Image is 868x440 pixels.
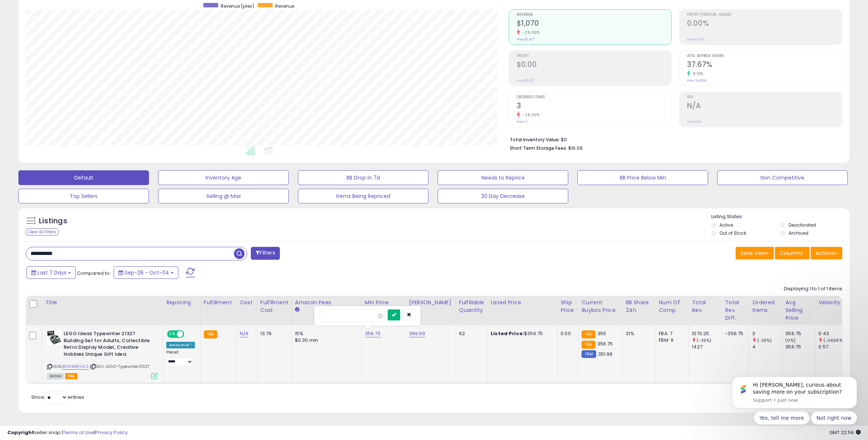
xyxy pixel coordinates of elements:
span: ROI [687,95,842,99]
h2: 3 [517,102,672,111]
small: 8.15% [690,71,704,77]
div: Velocity [818,299,845,306]
div: $356.75 [491,330,552,337]
div: FBA: 7 [659,330,683,337]
span: Sep-28 - Oct-04 [125,269,169,276]
div: Fulfillment Cost [260,299,289,314]
p: Listing States: [711,213,850,220]
div: Total Rev. [692,299,719,314]
small: FBA [581,330,595,338]
div: Preset: [166,350,195,366]
button: BB Price Below Min [577,170,708,185]
span: 351.99 [598,351,613,358]
small: (-24.56%) [823,337,844,343]
div: BB Share 24h. [626,299,652,314]
div: Repricing [166,299,198,306]
div: Clear All Filters [26,228,58,235]
span: $16.09 [568,145,583,152]
div: Total Rev. Diff. [725,299,746,322]
span: ON [168,331,177,337]
div: Cost [240,299,254,306]
div: Min Price [365,299,403,306]
button: 30 Day Decrease [438,189,568,203]
div: 0.57 [818,344,848,350]
label: Out of Stock [719,230,746,236]
b: Total Inventory Value: [510,136,560,143]
span: Last 7 Days [38,269,67,276]
span: Show: entries [31,394,84,401]
div: 4 [752,344,782,350]
span: | SKU: LEGO-Typewriter21327 [90,363,150,369]
h2: 0.00% [687,19,842,29]
a: 399.99 [409,330,425,337]
a: B094RBYH2S [62,363,89,370]
button: Non Competitive [717,170,848,185]
div: Ship Price [561,299,575,314]
small: Prev: 0.00% [687,37,705,42]
button: Filters [251,247,280,260]
label: Deactivated [789,222,816,228]
small: FBA [204,330,217,338]
a: 356.75 [365,330,381,337]
div: FBM: 9 [659,337,683,344]
span: All listings currently available for purchase on Amazon [47,373,64,379]
label: Archived [789,230,808,236]
div: Ordered Items [752,299,779,314]
span: OFF [183,331,195,337]
div: 13.79 [260,330,286,337]
h2: N/A [687,102,842,111]
div: Listed Price [491,299,554,306]
strong: Copyright [7,429,34,436]
div: Num of Comp. [659,299,686,314]
div: Displaying 1 to 1 of 1 items [784,285,842,292]
div: 3 [752,330,782,337]
div: Current Buybox Price [581,299,619,314]
div: 1070.25 [692,330,722,337]
div: ASIN: [47,330,157,378]
button: Selling @ Max [158,189,289,203]
h2: $1,070 [517,19,672,29]
small: Prev: $1,427 [517,37,534,42]
span: 356.75 [597,340,613,347]
small: Prev: N/A [687,120,701,124]
div: 31% [626,330,650,337]
span: Revenue [517,13,672,17]
span: Avg. Buybox Share [687,54,842,58]
button: Last 7 Days [26,266,76,279]
button: Top Sellers [18,189,149,203]
h5: Listings [39,216,67,226]
button: BB Drop in 7d [298,170,428,185]
small: Prev: 34.83% [687,78,707,83]
span: Profit [517,54,672,58]
span: Profit [PERSON_NAME] [687,13,842,17]
div: seller snap | | [7,429,128,436]
div: -356.75 [725,330,743,337]
small: -25.00% [520,112,540,118]
a: N/A [240,330,249,337]
div: $0.30 min [295,337,356,344]
button: Items Being Repriced [298,189,428,203]
div: 356.75 [785,330,815,337]
small: Amazon Fees. [295,306,299,313]
h2: $0.00 [517,60,672,70]
small: Prev: 4 [517,120,527,124]
span: Columns [780,249,803,257]
div: Amazon AI * [166,342,195,348]
a: Privacy Policy [95,429,128,436]
span: Ordered Items [517,95,672,99]
small: (-25%) [757,337,772,343]
button: Inventory Age [158,170,289,185]
button: Sep-28 - Oct-04 [114,266,178,279]
span: Revenue (prev) [221,3,254,9]
span: 355 [597,330,606,337]
div: Title [45,299,160,306]
div: 15% [295,330,356,337]
small: Prev: $0.00 [517,78,534,83]
div: Fulfillment [204,299,234,306]
small: (-25%) [697,337,711,343]
button: Default [18,170,149,185]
